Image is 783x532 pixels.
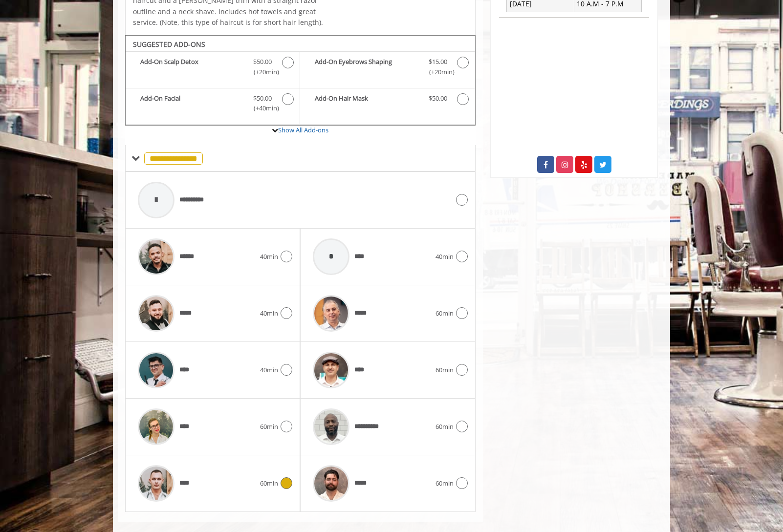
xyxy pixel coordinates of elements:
[429,57,447,67] span: $15.00
[315,57,418,77] b: Add-On Eyebrows Shaping
[435,422,454,432] span: 60min
[435,478,454,489] span: 60min
[248,67,277,77] span: (+20min )
[305,57,470,80] label: Add-On Eyebrows Shaping
[248,103,277,113] span: (+40min )
[260,365,278,375] span: 40min
[260,252,278,262] span: 40min
[125,35,476,126] div: The Made Man Haircut And Beard Trim Add-onS
[130,93,295,116] label: Add-On Facial
[260,422,278,432] span: 60min
[435,365,454,375] span: 60min
[253,57,272,67] span: $50.00
[140,93,243,114] b: Add-On Facial
[423,67,452,77] span: (+20min )
[305,93,470,107] label: Add-On Hair Mask
[133,40,205,49] b: SUGGESTED ADD-ONS
[130,57,295,80] label: Add-On Scalp Detox
[435,252,454,262] span: 40min
[278,126,328,134] a: Show All Add-ons
[140,57,243,77] b: Add-On Scalp Detox
[315,93,418,105] b: Add-On Hair Mask
[429,93,447,104] span: $50.00
[260,478,278,489] span: 60min
[253,93,272,104] span: $50.00
[435,308,454,319] span: 60min
[260,308,278,319] span: 40min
